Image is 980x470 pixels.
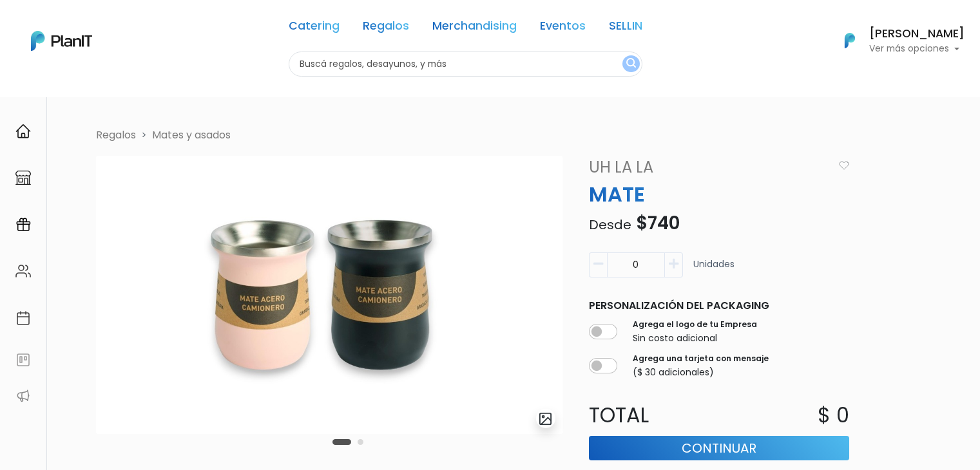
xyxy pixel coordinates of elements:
div: Carousel Pagination [329,434,367,449]
a: Uh La La [581,156,834,179]
img: search_button-432b6d5273f82d61273b3651a40e1bd1b912527efae98b1b7a1b2c0702e16a8d.svg [626,58,636,70]
a: Merchandising [432,21,517,36]
p: MATE [581,179,857,210]
button: PlanIt Logo [PERSON_NAME] Ver más opciones [828,24,965,57]
img: feedback-78b5a0c8f98aac82b08bfc38622c3050aee476f2c9584af64705fc4e61158814.svg [15,352,31,368]
button: Carousel Page 1 (Current Slide) [332,439,351,445]
span: Desde [589,216,631,234]
p: Unidades [693,258,735,283]
a: Eventos [540,21,586,36]
p: $ 0 [818,400,849,431]
label: Agrega una tarjeta con mensaje [633,353,769,364]
img: people-662611757002400ad9ed0e3c099ab2801c6687ba6c219adb57efc949bc21e19d.svg [15,263,31,279]
img: home-e721727adea9d79c4d83392d1f703f7f8bce08238fde08b1acbfd93340b81755.svg [15,124,31,139]
p: Ver más opciones [869,44,965,53]
label: Agrega el logo de tu Empresa [633,319,757,330]
button: Carousel Page 2 [358,439,363,445]
img: Lunchera_1__1___copia_-Photoroom__96_.jpg [96,156,563,434]
img: PlanIt Logo [836,26,864,55]
a: Mates y asados [152,127,231,142]
img: gallery-light [538,411,553,426]
p: ($ 30 adicionales) [633,366,769,379]
a: SELLIN [609,21,642,36]
input: Buscá regalos, desayunos, y más [289,52,642,77]
img: heart_icon [839,161,849,170]
h6: [PERSON_NAME] [869,28,965,40]
a: Regalos [363,21,409,36]
p: Personalización del packaging [589,298,849,314]
nav: breadcrumb [88,127,916,146]
img: calendar-87d922413cdce8b2cf7b7f5f62616a5cf9e4887200fb71536465627b3292af00.svg [15,310,31,326]
img: campaigns-02234683943229c281be62815700db0a1741e53638e28bf9629b52c665b00959.svg [15,217,31,232]
p: Total [581,400,719,431]
img: partners-52edf745621dab592f3b2c58e3bca9d71375a7ef29c3b500c9f145b62cc070d4.svg [15,388,31,404]
img: PlanIt Logo [31,31,92,51]
button: Continuar [589,436,849,460]
span: $740 [636,211,680,236]
li: Regalos [96,127,136,143]
a: Catering [289,21,340,36]
img: marketplace-4ceaa7011d94191e9ded77b95e3339b90024bf715f7c57f8cf31f2d8c509eaba.svg [15,170,31,185]
p: Sin costo adicional [633,332,757,345]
